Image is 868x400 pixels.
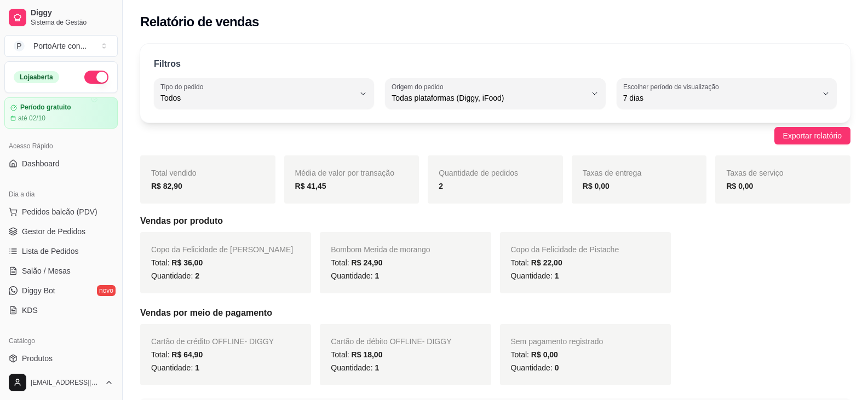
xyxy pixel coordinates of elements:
[555,363,559,372] span: 0
[726,169,783,177] span: Taxas de serviço
[4,282,118,299] a: Diggy Botnovo
[22,305,38,316] span: KDS
[4,369,118,396] button: [EMAIL_ADDRESS][DOMAIN_NAME]
[4,332,118,350] div: Catálogo
[4,97,118,129] a: Período gratuitoaté 02/10
[154,78,374,109] button: Tipo do pedidoTodos
[392,92,585,103] span: Todas plataformas (Diggy, iFood)
[439,182,443,190] strong: 2
[4,302,118,319] a: KDS
[385,78,605,109] button: Origem do pedidoTodas plataformas (Diggy, iFood)
[195,363,199,372] span: 1
[295,169,394,177] span: Média de valor por transação
[154,57,181,71] p: Filtros
[583,182,610,190] strong: R$ 0,00
[171,258,203,267] span: R$ 36,00
[140,306,850,320] h5: Vendas por meio de pagamento
[352,258,383,267] span: R$ 24,90
[4,155,118,172] a: Dashboard
[22,353,53,364] span: Produtos
[151,350,203,359] span: Total:
[774,127,850,144] button: Exportar relatório
[4,262,118,280] a: Salão / Mesas
[151,182,182,190] strong: R$ 82,90
[331,337,451,346] span: Cartão de débito OFFLINE - DIGGY
[511,258,562,267] span: Total:
[331,245,430,254] span: Bombom Merida de morango
[140,13,259,31] h2: Relatório de vendas
[151,169,197,177] span: Total vendido
[84,71,108,84] button: Alterar Status
[783,130,842,142] span: Exportar relatório
[623,82,722,91] label: Escolher período de visualização
[439,169,518,177] span: Quantidade de pedidos
[160,82,207,91] label: Tipo do pedido
[151,271,199,280] span: Quantidade:
[531,258,562,267] span: R$ 22,00
[511,271,559,280] span: Quantidade:
[22,206,97,217] span: Pedidos balcão (PDV)
[20,103,71,112] article: Período gratuito
[22,265,71,276] span: Salão / Mesas
[531,350,558,359] span: R$ 0,00
[511,245,619,254] span: Copo da Felicidade de Pistache
[22,246,79,257] span: Lista de Pedidos
[31,378,100,387] span: [EMAIL_ADDRESS][DOMAIN_NAME]
[22,226,85,237] span: Gestor de Pedidos
[18,114,45,123] article: até 02/10
[160,92,354,103] span: Todos
[4,4,118,31] a: DiggySistema de Gestão
[140,215,850,228] h5: Vendas por produto
[151,363,199,372] span: Quantidade:
[31,18,113,27] span: Sistema de Gestão
[511,350,558,359] span: Total:
[331,350,382,359] span: Total:
[623,92,817,103] span: 7 dias
[392,82,447,91] label: Origem do pedido
[583,169,641,177] span: Taxas de entrega
[375,271,379,280] span: 1
[4,350,118,367] a: Produtos
[22,285,55,296] span: Diggy Bot
[14,71,59,83] div: Loja aberta
[22,158,60,169] span: Dashboard
[726,182,753,190] strong: R$ 0,00
[171,350,203,359] span: R$ 64,90
[511,337,603,346] span: Sem pagamento registrado
[4,185,118,203] div: Dia a dia
[33,40,87,51] div: PortoArte con ...
[375,363,379,372] span: 1
[14,40,25,51] span: P
[331,271,379,280] span: Quantidade:
[4,137,118,155] div: Acesso Rápido
[4,203,118,221] button: Pedidos balcão (PDV)
[151,258,203,267] span: Total:
[511,363,559,372] span: Quantidade:
[331,363,379,372] span: Quantidade:
[4,242,118,260] a: Lista de Pedidos
[555,271,559,280] span: 1
[295,182,326,190] strong: R$ 41,45
[4,35,118,57] button: Select a team
[331,258,382,267] span: Total:
[151,337,274,346] span: Cartão de crédito OFFLINE - DIGGY
[195,271,199,280] span: 2
[31,8,113,18] span: Diggy
[352,350,383,359] span: R$ 18,00
[617,78,837,109] button: Escolher período de visualização7 dias
[4,223,118,240] a: Gestor de Pedidos
[151,245,293,254] span: Copo da Felicidade de [PERSON_NAME]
